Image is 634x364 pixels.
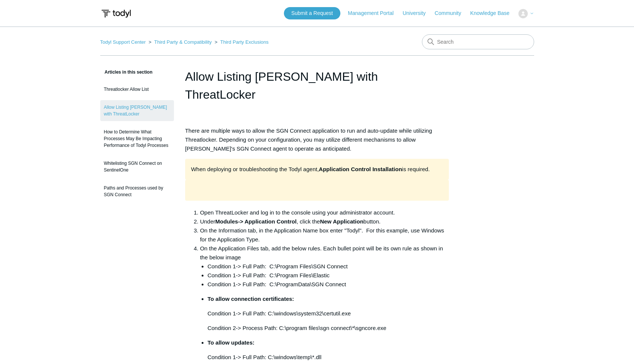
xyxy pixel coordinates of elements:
li: Open ThreatLocker and log in to the console using your administrator account. [200,208,449,217]
p: Condition 1-> Full Path: C:\windows\system32\certutil.exe [208,309,449,318]
img: Todyl Support Center Help Center home page [100,7,132,21]
strong: To allow updates: [208,339,255,346]
a: University [402,9,433,17]
a: Threatlocker Allow List [100,82,174,96]
a: Whitelisting SGN Connect on SentinelOne [100,156,174,177]
p: Condition 1-> Full Path: C:\windows\temp\*.dll [208,353,449,362]
div: When deploying or troubleshooting the Todyl agent, is required. [185,159,449,180]
a: Submit a Request [284,7,340,19]
a: Third Party Exclusions [220,39,269,45]
h1: Allow Listing Todyl with ThreatLocker [185,68,449,104]
a: Paths and Processes used by SGN Connect [100,181,174,202]
p: There are multiple ways to allow the SGN Connect application to run and auto-update while utilizi... [185,126,449,153]
a: Management Portal [348,9,401,17]
a: Community [435,9,469,17]
strong: Modules-> Application Control [215,218,297,225]
span: Articles in this section [100,70,153,75]
li: On the Information tab, in the Application Name box enter "Todyl". For this example, use Windows ... [200,226,449,244]
li: Todyl Support Center [100,39,147,45]
strong: To allow connection certificates: [208,296,294,302]
li: Third Party Exclusions [213,39,269,45]
li: Condition 1-> Full Path: C:\ProgramData\SGN Connect [208,280,449,289]
strong: New Application [320,218,363,225]
a: Third Party & Compatibility [154,39,212,45]
li: Condition 1-> Full Path: C:\Program Files\SGN Connect [208,262,449,271]
li: Under , click the button. [200,217,449,226]
p: Condition 2-> Process Path: C:\program files\sgn connect\*\sgncore.exe [208,324,449,333]
input: Search [422,34,534,49]
strong: Application Control Installation [319,166,402,172]
a: Todyl Support Center [100,39,146,45]
a: How to Determine What Processes May Be Impacting Performance of Todyl Processes [100,125,174,152]
li: Condition 1-> Full Path: C:\Program Files\Elastic [208,271,449,280]
a: Allow Listing [PERSON_NAME] with ThreatLocker [100,100,174,121]
a: Knowledge Base [470,9,517,17]
li: Third Party & Compatibility [147,39,213,45]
